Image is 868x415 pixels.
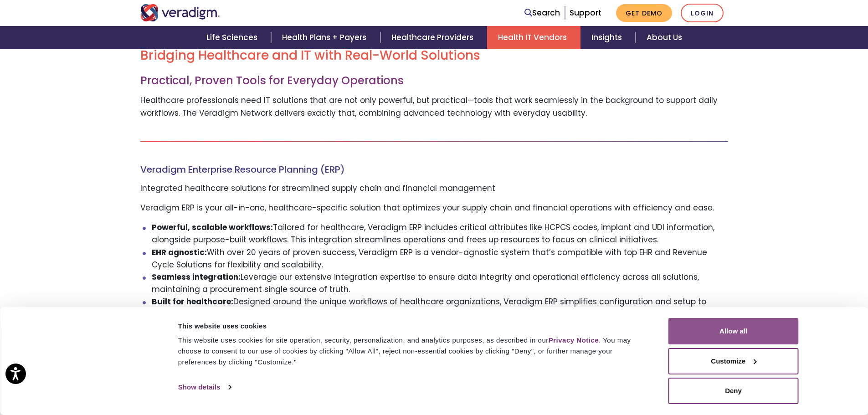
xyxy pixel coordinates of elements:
[195,26,271,49] a: Life Sciences
[681,4,724,22] a: Login
[668,318,799,344] button: Allow all
[152,246,728,271] li: With over 20 years of proven success, Veradigm ERP is a vendor-agnostic system that’s compatible ...
[140,182,728,195] p: Integrated healthcare solutions for streamlined supply chain and financial management
[524,7,560,19] a: Search
[152,247,207,258] strong: EHR agnostic:
[152,272,241,282] strong: Seamless integration:
[140,202,728,214] p: Veradigm ERP is your all-in-one, healthcare-specific solution that optimizes your supply chain an...
[580,26,636,49] a: Insights
[549,336,599,344] a: Privacy Notice
[668,348,799,374] button: Customize
[140,164,728,175] h4: Veradigm Enterprise Resource Planning (ERP)
[152,222,273,233] strong: Powerful, scalable workflows:
[152,271,728,296] li: Leverage our extensive integration expertise to ensure data integrity and operational efficiency ...
[271,26,380,49] a: Health Plans + Payers
[178,335,648,368] div: This website uses cookies for site operation, security, personalization, and analytics purposes, ...
[140,94,728,119] p: Healthcare professionals need IT solutions that are not only powerful, but practical—tools that w...
[178,380,231,394] a: Show details
[140,74,728,87] h3: Practical, Proven Tools for Everyday Operations
[668,378,799,404] button: Deny
[140,4,220,21] img: Veradigm logo
[152,221,728,246] li: Tailored for healthcare, Veradigm ERP includes critical attributes like HCPCS codes, implant and ...
[380,26,487,49] a: Healthcare Providers
[178,321,648,332] div: This website uses cookies
[140,48,728,63] h2: Bridging Healthcare and IT with Real-World Solutions
[152,296,233,307] strong: Built for healthcare:
[616,4,672,22] a: Get Demo
[636,26,693,49] a: About Us
[487,26,580,49] a: Health IT Vendors
[152,296,728,320] li: Designed around the unique workflows of healthcare organizations, Veradigm ERP simplifies configu...
[570,7,601,18] a: Support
